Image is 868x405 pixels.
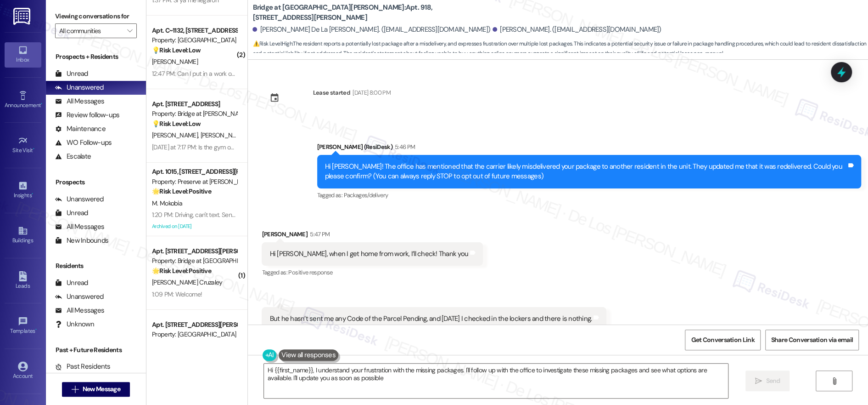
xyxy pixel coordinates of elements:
[152,290,202,298] div: 1:09 PM: Welcome!
[35,326,37,333] span: •
[325,162,846,182] div: Hi [PERSON_NAME]! The office has mentioned that the carrier likely misdelivered your package to a...
[83,384,120,394] span: New Message
[152,246,237,256] div: Apt. [STREET_ADDRESS][PERSON_NAME]
[313,88,350,97] div: Lease started
[252,3,436,23] b: Bridge at [GEOGRAPHIC_DATA][PERSON_NAME]: Apt. 918, [STREET_ADDRESS][PERSON_NAME]
[5,314,41,338] a: Templates •
[350,88,391,97] div: [DATE] 8:00 PM
[343,191,388,199] span: Packages/delivery
[5,268,41,293] a: Leads
[288,268,332,276] span: Positive response
[55,152,91,161] div: Escalate
[152,35,237,45] div: Property: [GEOGRAPHIC_DATA]
[691,335,754,345] span: Get Conversation Link
[55,208,88,218] div: Unread
[152,199,182,207] span: M. Mokobia
[152,143,241,151] div: [DATE] at 7:17 PM: Is the gym open
[55,278,88,288] div: Unread
[264,364,728,398] textarea: Hi {{first_name}}, I understand your frustration with the missing packages. I'll follow up with t...
[151,221,238,232] div: Archived on [DATE]
[127,27,132,34] i: 
[152,177,237,187] div: Property: Preserve at [PERSON_NAME][GEOGRAPHIC_DATA]
[55,194,104,204] div: Unanswered
[59,23,122,38] input: All communities
[46,52,146,62] div: Prospects + Residents
[152,320,237,330] div: Apt. [STREET_ADDRESS][PERSON_NAME]
[252,40,292,47] strong: ⚠️ Risk Level: High
[317,142,861,155] div: [PERSON_NAME] (ResiDesk)
[269,314,592,324] div: But he hasn’t sent me any Code of the Parcel Pending, and [DATE] I checked in the lockers and the...
[55,236,108,245] div: New Inbounds
[152,256,237,266] div: Property: Bridge at [GEOGRAPHIC_DATA][PERSON_NAME]
[771,335,853,345] span: Share Conversation via email
[766,376,780,386] span: Send
[152,187,211,195] strong: 🌟 Risk Level: Positive
[41,101,42,107] span: •
[5,359,41,383] a: Account
[152,99,237,109] div: Apt. [STREET_ADDRESS]
[55,83,104,92] div: Unanswered
[152,69,337,78] div: 12:47 PM: Can I put in a work order for my overhead oven light please?
[745,371,790,391] button: Send
[685,330,760,350] button: Get Conversation Link
[152,211,279,219] div: 1:20 PM: Driving, can't text. Sent from MY ALTIMA
[55,292,104,302] div: Unanswered
[55,110,119,120] div: Review follow-ups
[765,330,859,350] button: Share Conversation via email
[5,133,41,158] a: Site Visit •
[55,222,104,232] div: All Messages
[493,25,661,34] div: [PERSON_NAME]. ([EMAIL_ADDRESS][DOMAIN_NAME])
[55,138,112,148] div: WO Follow-ups
[5,42,41,67] a: Inbox
[62,382,130,397] button: New Message
[55,124,106,134] div: Maintenance
[152,120,201,128] strong: 💡 Risk Level: Low
[5,178,41,203] a: Insights •
[252,39,868,59] span: : The resident reports a potentially lost package after a misdelivery, and expresses frustration ...
[262,266,483,279] div: Tagged as:
[33,146,34,152] span: •
[269,249,468,259] div: Hi [PERSON_NAME], when I get home from work, I’ll check! Thank you
[308,229,330,239] div: 5:47 PM
[46,177,146,187] div: Prospects
[317,188,861,202] div: Tagged as:
[152,167,237,177] div: Apt. 1015, [STREET_ADDRESS][PERSON_NAME]
[152,57,198,66] span: [PERSON_NAME]
[55,97,104,106] div: All Messages
[152,131,201,139] span: [PERSON_NAME]
[72,386,78,393] i: 
[201,131,246,139] span: [PERSON_NAME]
[755,377,762,385] i: 
[55,9,137,23] label: Viewing conversations for
[392,142,415,152] div: 5:46 PM
[252,25,490,34] div: [PERSON_NAME] De La [PERSON_NAME]. ([EMAIL_ADDRESS][DOMAIN_NAME])
[152,46,201,54] strong: 💡 Risk Level: Low
[152,278,223,286] span: [PERSON_NAME] Cruzaley
[32,191,33,197] span: •
[5,223,41,248] a: Buildings
[262,229,483,242] div: [PERSON_NAME]
[46,261,146,271] div: Residents
[55,319,94,329] div: Unknown
[152,26,237,35] div: Apt. C~1132, [STREET_ADDRESS]
[55,306,104,315] div: All Messages
[13,8,32,25] img: ResiDesk Logo
[831,377,838,385] i: 
[152,267,211,275] strong: 🌟 Risk Level: Positive
[55,69,88,79] div: Unread
[46,345,146,355] div: Past + Future Residents
[152,330,237,339] div: Property: [GEOGRAPHIC_DATA]
[55,362,111,371] div: Past Residents
[152,109,237,119] div: Property: Bridge at [PERSON_NAME][GEOGRAPHIC_DATA]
